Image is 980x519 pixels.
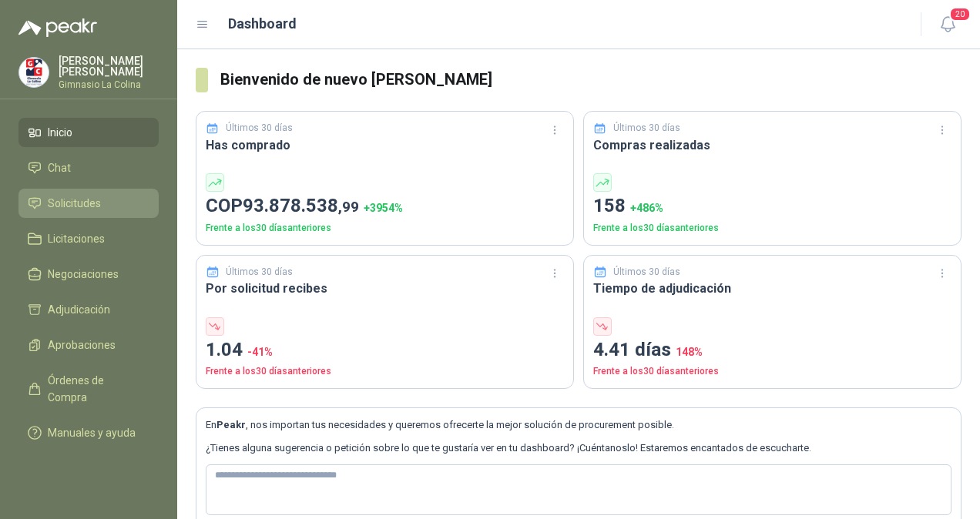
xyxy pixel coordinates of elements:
p: 1.04 [206,336,564,365]
span: Manuales y ayuda [48,424,136,441]
span: + 486 % [630,202,663,214]
img: Company Logo [19,58,49,87]
p: 158 [593,192,951,221]
p: Últimos 30 días [226,121,293,136]
b: Peakr [216,419,246,430]
a: Aprobaciones [18,330,159,360]
p: [PERSON_NAME] [PERSON_NAME] [59,55,159,77]
span: Solicitudes [48,195,101,212]
a: Inicio [18,118,159,147]
a: Solicitudes [18,189,159,218]
span: + 3954 % [364,202,403,214]
a: Órdenes de Compra [18,366,159,412]
p: Últimos 30 días [613,265,680,280]
span: 148 % [676,346,703,358]
span: Órdenes de Compra [48,372,144,406]
h3: Tiempo de adjudicación [593,279,951,298]
p: En , nos importan tus necesidades y queremos ofrecerte la mejor solución de procurement posible. [206,417,951,433]
a: Chat [18,153,159,182]
p: COP [206,192,564,221]
img: Logo peakr [18,18,97,37]
span: ,99 [338,198,359,216]
span: Aprobaciones [48,337,116,353]
h1: Dashboard [228,13,297,35]
h3: Has comprado [206,136,564,155]
span: Licitaciones [48,230,105,247]
p: Frente a los 30 días anteriores [206,364,564,379]
span: 20 [949,7,971,22]
span: Adjudicación [48,301,110,318]
p: Frente a los 30 días anteriores [593,364,951,379]
a: Manuales y ayuda [18,418,159,447]
p: Últimos 30 días [613,121,680,136]
span: Negociaciones [48,266,119,283]
button: 20 [934,11,962,39]
p: Frente a los 30 días anteriores [206,221,564,236]
span: 93.878.538 [243,195,359,216]
h3: Bienvenido de nuevo [PERSON_NAME] [220,68,962,92]
p: 4.41 días [593,336,951,365]
span: Chat [48,159,71,176]
a: Adjudicación [18,295,159,324]
h3: Por solicitud recibes [206,279,564,298]
a: Negociaciones [18,259,159,289]
a: Licitaciones [18,224,159,253]
span: Inicio [48,124,72,141]
p: Gimnasio La Colina [59,80,159,89]
p: ¿Tienes alguna sugerencia o petición sobre lo que te gustaría ver en tu dashboard? ¡Cuéntanoslo! ... [206,440,951,456]
p: Últimos 30 días [226,265,293,280]
p: Frente a los 30 días anteriores [593,221,951,236]
span: -41 % [247,346,273,358]
h3: Compras realizadas [593,136,951,155]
